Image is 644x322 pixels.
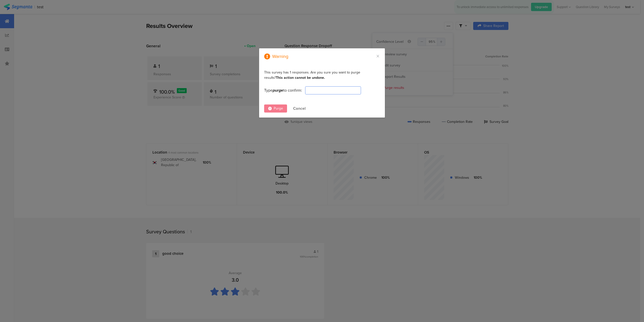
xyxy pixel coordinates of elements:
span: purge [273,87,283,93]
div: dialog [259,48,385,118]
div: Type to confirm: [264,87,302,93]
div: This survey has 1 responses. Are you sure you want to purge results? [264,70,362,80]
div: Cancel [293,105,306,111]
b: This action cannot be undone. [276,75,325,80]
span: Purge [274,106,283,111]
div: Warning [272,54,288,59]
button: Close [376,53,380,59]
